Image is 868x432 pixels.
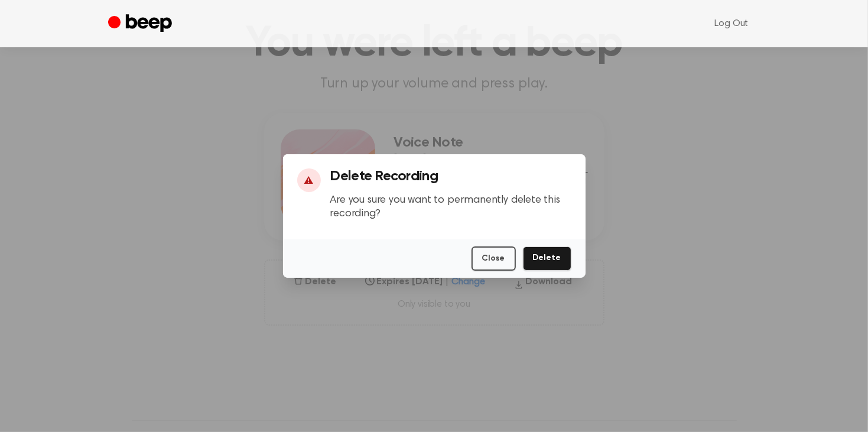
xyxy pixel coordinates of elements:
[472,246,516,271] button: Close
[523,246,571,271] button: Delete
[297,168,321,192] div: ⚠
[330,194,571,220] p: Are you sure you want to permanently delete this recording?
[703,9,760,38] a: Log Out
[108,12,175,35] a: Beep
[330,168,571,184] h3: Delete Recording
